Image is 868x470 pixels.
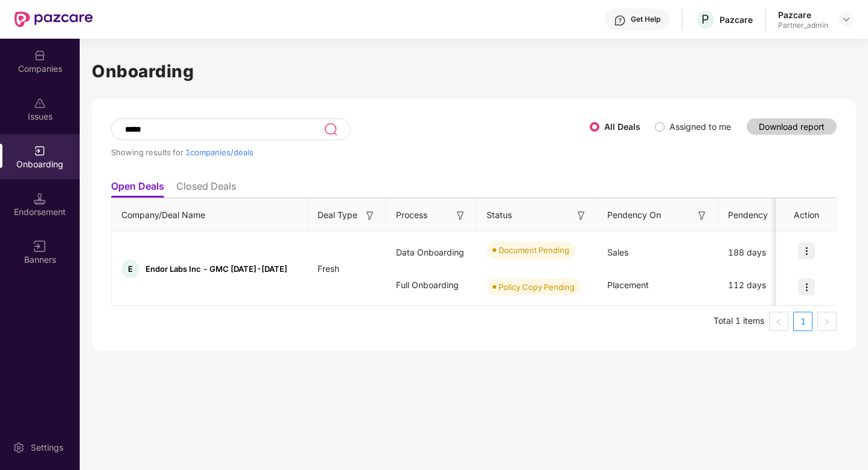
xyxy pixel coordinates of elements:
[185,147,254,157] span: 1 companies/deals
[778,21,828,30] div: Partner_admin
[696,210,708,222] img: svg+xml;base64,PHN2ZyB3aWR0aD0iMTYiIGhlaWdodD0iMTYiIHZpZXdCb3g9IjAgMCAxNiAxNiIgZmlsbD0ibm9uZSIgeG...
[778,9,828,21] div: Pazcare
[798,242,815,259] img: icon
[793,312,812,331] li: 1
[324,122,337,137] img: svg+xml;base64,PHN2ZyB3aWR0aD0iMjQiIGhlaWdodD0iMjUiIHZpZXdCb3g9IjAgMCAyNCAyNSIgZmlsbD0ibm9uZSIgeG...
[364,210,376,222] img: svg+xml;base64,PHN2ZyB3aWR0aD0iMTYiIGhlaWdodD0iMTYiIHZpZXdCb3g9IjAgMCAxNiAxNiIgZmlsbD0ibm9uZSIgeG...
[34,193,46,205] img: svg+xml;base64,PHN2ZyB3aWR0aD0iMTQuNSIgaGVpZ2h0PSIxNC41IiB2aWV3Qm94PSIwIDAgMTYgMTYiIGZpbGw9Im5vbm...
[604,121,640,132] label: All Deals
[614,14,626,27] img: svg+xml;base64,PHN2ZyBpZD0iSGVscC0zMngzMiIgeG1sbnM9Imh0dHA6Ly93d3cudzMub3JnLzIwMDAvc3ZnIiB3aWR0aD...
[607,247,628,257] span: Sales
[728,208,790,222] span: Pendency
[841,14,851,24] img: svg+xml;base64,PHN2ZyBpZD0iRHJvcGRvd24tMzJ4MzIiIHhtbG5zPSJodHRwOi8vd3d3LnczLm9yZy8yMDAwL3N2ZyIgd2...
[631,14,660,24] div: Get Help
[111,147,590,157] div: Showing results for
[713,312,764,331] li: Total 1 items
[34,240,46,253] img: svg+xml;base64,PHN2ZyB3aWR0aD0iMTYiIGhlaWdodD0iMTYiIHZpZXdCb3g9IjAgMCAxNiAxNiIgZmlsbD0ibm9uZSIgeG...
[747,118,837,135] button: Download report
[308,263,349,274] span: Fresh
[794,312,812,330] a: 1
[112,199,308,232] th: Company/Deal Name
[396,208,427,222] span: Process
[669,121,731,132] label: Assigned to me
[487,208,512,222] span: Status
[817,312,837,331] button: right
[386,236,477,269] div: Data Onboarding
[34,97,46,109] img: svg+xml;base64,PHN2ZyBpZD0iSXNzdWVzX2Rpc2FibGVkIiB4bWxucz0iaHR0cDovL3d3dy53My5vcmcvMjAwMC9zdmciIH...
[111,180,164,198] li: Open Deals
[455,210,467,222] img: svg+xml;base64,PHN2ZyB3aWR0aD0iMTYiIGhlaWdodD0iMTYiIHZpZXdCb3g9IjAgMCAxNiAxNiIgZmlsbD0ibm9uZSIgeG...
[14,11,93,27] img: New Pazcare Logo
[13,442,25,454] img: svg+xml;base64,PHN2ZyBpZD0iU2V0dGluZy0yMHgyMCIgeG1sbnM9Imh0dHA6Ly93d3cudzMub3JnLzIwMDAvc3ZnIiB3aW...
[145,264,287,274] span: Endor Labs Inc - GMC [DATE]-[DATE]
[718,269,809,301] div: 112 days
[34,145,46,157] img: svg+xml;base64,PHN2ZyB3aWR0aD0iMjAiIGhlaWdodD0iMjAiIHZpZXdCb3g9IjAgMCAyMCAyMCIgZmlsbD0ibm9uZSIgeG...
[121,260,139,278] div: E
[775,318,782,326] span: left
[718,236,809,269] div: 188 days
[27,442,67,454] div: Settings
[817,312,837,331] li: Next Page
[798,278,815,295] img: icon
[769,312,788,331] button: left
[318,208,357,222] span: Deal Type
[718,199,809,232] th: Pendency
[701,12,709,27] span: P
[776,199,837,232] th: Action
[607,280,649,290] span: Placement
[499,244,569,256] div: Document Pending
[92,58,856,85] h1: Onboarding
[720,14,753,25] div: Pazcare
[386,269,477,301] div: Full Onboarding
[34,50,46,62] img: svg+xml;base64,PHN2ZyBpZD0iQ29tcGFuaWVzIiB4bWxucz0iaHR0cDovL3d3dy53My5vcmcvMjAwMC9zdmciIHdpZHRoPS...
[575,210,587,222] img: svg+xml;base64,PHN2ZyB3aWR0aD0iMTYiIGhlaWdodD0iMTYiIHZpZXdCb3g9IjAgMCAxNiAxNiIgZmlsbD0ibm9uZSIgeG...
[607,208,661,222] span: Pendency On
[499,281,575,293] div: Policy Copy Pending
[176,180,236,198] li: Closed Deals
[823,318,831,326] span: right
[769,312,788,331] li: Previous Page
